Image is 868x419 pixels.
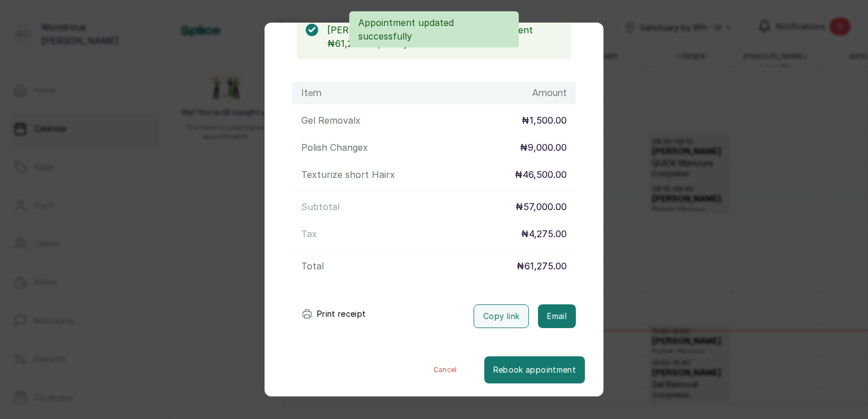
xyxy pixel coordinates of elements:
[301,200,340,213] p: Subtotal
[517,259,567,273] p: ₦61,275.00
[522,114,567,127] p: ₦1,500.00
[515,168,567,181] p: ₦46,500.00
[301,141,368,154] p: Polish Change x
[292,303,375,325] button: Print receipt
[520,141,567,154] p: ₦9,000.00
[301,114,361,127] p: Gel Removal x
[484,356,585,383] button: Rebook appointment
[532,86,567,100] h1: Amount
[301,86,322,100] h1: Item
[406,356,484,383] button: Cancel
[515,200,567,213] p: ₦57,000.00
[301,227,317,241] p: Tax
[358,16,510,43] p: Appointment updated successfully
[521,227,567,241] p: ₦4,275.00
[538,304,576,328] button: Email
[301,259,324,273] p: Total
[474,304,529,328] button: Copy link
[301,168,395,181] p: Texturize short Hair x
